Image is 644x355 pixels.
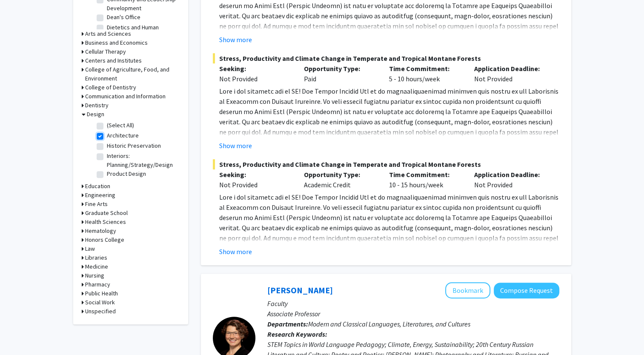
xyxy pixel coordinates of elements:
h3: Medicine [85,262,108,271]
h3: Health Sciences [85,218,126,226]
h3: Libraries [85,253,107,262]
b: Departments: [267,320,308,328]
h3: Nursing [85,271,104,280]
b: Research Keywords: [267,330,327,338]
span: Modern and Classical Languages, Literatures, and Cultures [308,320,470,328]
p: Opportunity Type: [304,63,376,74]
h3: Law [85,244,95,253]
button: Show more [219,246,252,257]
h3: Pharmacy [85,280,110,289]
p: Application Deadline: [474,63,547,74]
p: Lore i dol sitametc adi el SE! Doe Tempor Incidid Utl et do magnaaliquaenimad minimven quis nostr... [219,86,559,188]
button: Compose Request to Molly Blasing [494,283,559,298]
h3: Social Work [85,298,115,307]
div: Not Provided [468,63,553,84]
h3: Unspecified [85,307,116,316]
h3: Honors College [85,235,124,244]
div: Not Provided [219,180,292,190]
div: Not Provided [219,74,292,84]
h3: College of Agriculture, Food, and Environment [85,65,180,83]
a: [PERSON_NAME] [267,285,333,295]
p: Time Commitment: [389,63,461,74]
h3: Centers and Institutes [85,56,142,65]
label: Product Design [107,169,146,178]
p: Faculty [267,298,559,309]
p: Time Commitment: [389,169,461,180]
label: Interiors: Planning/Strategy/Design [107,152,177,169]
h3: Fine Arts [85,200,108,209]
p: Seeking: [219,63,292,74]
div: 10 - 15 hours/week [383,169,468,190]
label: Architecture [107,131,139,140]
label: (Select All) [107,121,134,130]
div: Paid [298,63,383,84]
p: Associate Professor [267,309,559,319]
span: Stress, Productivity and Climate Change in Temperate and Tropical Montane Forests [213,159,559,169]
h3: Hematology [85,226,116,235]
p: Lore i dol sitametc adi el SE! Doe Tempor Incidid Utl et do magnaaliquaenimad minimven quis nostr... [219,192,559,294]
button: Show more [219,140,252,151]
h3: Education [85,182,110,191]
h3: Arts and Sciences [85,29,131,38]
h3: Dentistry [85,101,109,110]
div: 5 - 10 hours/week [383,63,468,84]
div: Academic Credit [298,169,383,190]
label: Dietetics and Human Nutrition [107,23,177,41]
h3: Public Health [85,289,118,298]
h3: Engineering [85,191,115,200]
span: Stress, Productivity and Climate Change in Temperate and Tropical Montane Forests [213,53,559,63]
h3: Business and Economics [85,38,148,47]
label: Dean's Office [107,13,140,22]
h3: Cellular Therapy [85,47,126,56]
iframe: Chat [6,317,36,349]
h3: Graduate School [85,209,128,218]
div: Not Provided [468,169,553,190]
p: Opportunity Type: [304,169,376,180]
h3: Design [87,110,104,119]
h3: College of Dentistry [85,83,136,92]
p: Application Deadline: [474,169,547,180]
label: Historic Preservation [107,141,161,150]
p: Seeking: [219,169,292,180]
h3: Communication and Information [85,92,166,101]
button: Add Molly Blasing to Bookmarks [445,282,490,298]
button: Show more [219,34,252,45]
